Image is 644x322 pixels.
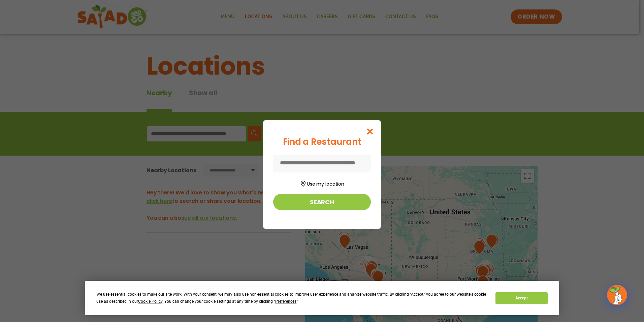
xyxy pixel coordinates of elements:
img: wpChatIcon [608,286,626,304]
div: Find a Restaurant [273,135,371,149]
span: Preferences [275,299,296,304]
button: Use my location [273,179,371,188]
button: Accept [495,292,547,304]
button: Close modal [359,120,381,143]
div: We use essential cookies to make our site work. With your consent, we may also use non-essential ... [96,291,487,305]
button: Search [273,194,371,210]
span: Cookie Policy [138,299,162,304]
div: Cookie Consent Prompt [85,281,559,315]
